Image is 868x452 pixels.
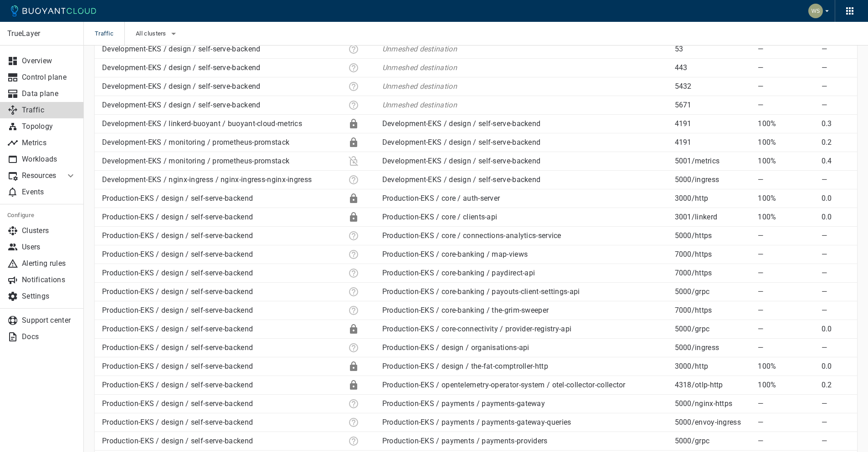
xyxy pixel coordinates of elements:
p: 0.2 [822,381,850,390]
p: 5432 [675,82,751,91]
a: Production-EKS / core-banking / payouts-client-settings-api [382,287,580,296]
p: — [758,45,814,54]
p: Docs [22,332,76,341]
p: Control plane [22,73,76,82]
p: — [758,250,814,259]
p: — [822,269,850,278]
button: All clusters [136,27,179,41]
div: Unknown [348,342,359,353]
p: — [822,287,850,296]
a: Development-EKS / design / self-serve-backend [382,138,541,147]
p: Overview [22,56,76,66]
a: Production-EKS / design / self-serve-backend [102,287,253,296]
a: Production-EKS / core-banking / paydirect-api [382,269,535,277]
a: Development-EKS / design / self-serve-backend [382,119,541,128]
p: Users [22,243,76,252]
a: Production-EKS / design / self-serve-backend [102,250,253,259]
a: Production-EKS / design / self-serve-backend [102,325,253,333]
p: — [758,101,814,110]
p: Settings [22,292,76,301]
a: Development-EKS / design / self-serve-backend [102,45,261,53]
div: Unknown [348,62,359,73]
p: — [822,343,850,352]
p: — [758,437,814,446]
a: Development-EKS / design / self-serve-backend [102,82,261,91]
p: TrueLayer [7,29,76,38]
div: Unknown [348,305,359,316]
h5: Configure [7,212,76,219]
a: Production-EKS / design / self-serve-backend [102,381,253,389]
p: 5000 / ingress [675,175,751,184]
p: 0.3 [822,119,850,128]
a: Production-EKS / opentelemetry-operator-system / otel-collector-collector [382,381,626,389]
p: Events [22,188,76,197]
p: — [822,82,850,91]
a: Production-EKS / design / self-serve-backend [102,269,253,277]
p: — [822,418,850,427]
p: — [758,287,814,296]
p: 5000 / grpc [675,287,751,296]
a: Production-EKS / core-banking / the-grim-sweeper [382,306,549,315]
a: Production-EKS / payments / payments-gateway-queries [382,418,571,427]
p: Notifications [22,275,76,284]
span: Traffic [95,22,124,46]
p: — [822,399,850,408]
div: Unknown [348,436,359,447]
p: — [822,231,850,240]
div: Unknown [348,268,359,279]
p: — [758,269,814,278]
p: Unmeshed destination [382,45,668,54]
p: 5000 / envoy-ingress [675,418,751,427]
p: — [758,306,814,315]
p: Alerting rules [22,259,76,268]
a: Production-EKS / core / auth-server [382,194,500,203]
p: Data plane [22,89,76,98]
p: Unmeshed destination [382,82,668,91]
a: Production-EKS / design / self-serve-backend [102,231,253,240]
p: 5001 / metrics [675,157,751,166]
p: — [758,63,814,72]
p: Topology [22,122,76,131]
p: 5000 / grpc [675,437,751,446]
p: 100% [758,362,814,371]
div: Unknown [348,249,359,260]
p: 7000 / https [675,269,751,278]
p: Unmeshed destination [382,63,668,72]
a: Production-EKS / design / self-serve-backend [102,362,253,371]
a: Production-EKS / core-connectivity / provider-registry-api [382,325,571,333]
div: Unknown [348,44,359,55]
a: Production-EKS / design / self-serve-backend [102,343,253,352]
a: Production-EKS / design / self-serve-backend [102,437,253,445]
p: 100% [758,138,814,147]
div: Unknown [348,398,359,409]
p: 0.4 [822,157,850,166]
p: 3000 / http [675,194,751,203]
p: Support center [22,316,76,325]
p: 5000 / nginx-https [675,399,751,408]
div: Plaintext [348,156,359,167]
p: 0.2 [822,138,850,147]
p: Clusters [22,226,76,235]
a: Development-EKS / design / self-serve-backend [102,101,261,109]
p: 100% [758,213,814,222]
a: Production-EKS / design / self-serve-backend [102,418,253,427]
p: 100% [758,194,814,203]
a: Development-EKS / nginx-ingress / nginx-ingress-nginx-ingress [102,175,312,184]
p: 3000 / http [675,362,751,371]
a: Production-EKS / design / self-serve-backend [102,194,253,203]
p: — [822,175,850,184]
p: 0.0 [822,213,850,222]
p: — [822,63,850,72]
p: — [822,45,850,54]
a: Development-EKS / design / self-serve-backend [102,63,261,72]
p: Metrics [22,138,76,147]
p: 7000 / https [675,306,751,315]
p: Unmeshed destination [382,101,668,110]
a: Development-EKS / linkerd-buoyant / buoyant-cloud-metrics [102,119,302,128]
a: Development-EKS / monitoring / prometheus-promstack [102,138,289,147]
div: Unknown [348,230,359,241]
p: — [758,231,814,240]
p: 100% [758,157,814,166]
a: Development-EKS / design / self-serve-backend [382,157,541,165]
a: Production-EKS / core / connections-analytics-service [382,231,561,240]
